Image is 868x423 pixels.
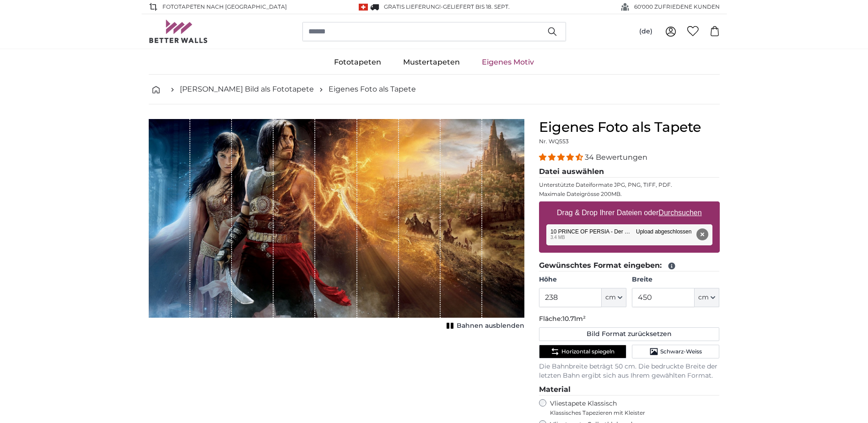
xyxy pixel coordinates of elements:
label: Drag & Drop Ihrer Dateien oder [553,204,706,222]
span: 60'000 ZUFRIEDENE KUNDEN [634,3,720,11]
label: Höhe [539,275,626,284]
button: cm [602,288,626,307]
span: Nr. WQ553 [539,138,569,145]
a: Fototapeten [323,50,392,74]
button: (de) [632,23,660,40]
legend: Material [539,384,720,396]
u: Durchsuchen [658,209,701,217]
p: Unterstützte Dateiformate JPG, PNG, TIFF, PDF. [539,181,720,189]
div: 1 of 1 [149,119,524,332]
span: Klassisches Tapezieren mit Kleister [550,409,712,417]
p: Fläche: [539,315,720,324]
label: Breite [632,275,719,284]
a: [PERSON_NAME] Bild als Fototapete [180,84,314,95]
span: - [441,3,510,10]
legend: Gewünschtes Format eingeben: [539,260,720,271]
h1: Eigenes Foto als Tapete [539,119,720,136]
button: Horizontal spiegeln [539,345,626,358]
p: Die Bahnbreite beträgt 50 cm. Die bedruckte Breite der letzten Bahn ergibt sich aus Ihrem gewählt... [539,362,720,380]
a: Eigenes Foto als Tapete [329,84,416,95]
label: Vliestapete Klassisch [550,399,712,417]
span: 34 Bewertungen [585,153,647,162]
button: cm [695,288,719,307]
a: Eigenes Motiv [471,50,545,74]
nav: breadcrumbs [149,75,720,104]
p: Maximale Dateigrösse 200MB. [539,190,720,198]
span: GRATIS Lieferung! [384,3,441,10]
span: Bahnen ausblenden [457,321,524,331]
span: Schwarz-Weiss [660,348,702,355]
span: 10.71m² [562,315,586,323]
span: 4.32 stars [539,153,585,162]
span: Geliefert bis 18. Sept. [443,3,510,10]
img: Betterwalls [149,20,208,43]
img: Schweiz [359,4,368,11]
button: Schwarz-Weiss [632,345,719,358]
button: Bild Format zurücksetzen [539,327,720,341]
span: Horizontal spiegeln [561,348,615,355]
button: Bahnen ausblenden [444,320,524,332]
a: Mustertapeten [392,50,471,74]
legend: Datei auswählen [539,166,720,178]
span: Fototapeten nach [GEOGRAPHIC_DATA] [162,3,287,11]
span: cm [605,293,616,302]
span: cm [698,293,709,302]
